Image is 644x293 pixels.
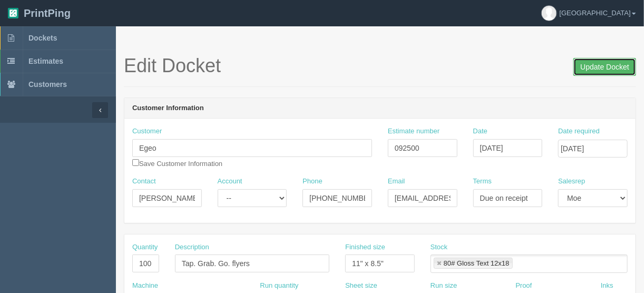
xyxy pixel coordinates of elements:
[444,260,510,267] div: 80# Gloss Text 12x18
[573,58,636,76] input: Update Docket
[124,98,636,119] header: Customer Information
[8,8,18,18] img: logo-3e63b451c926e2ac314895c53de4908e5d424f24456219fb08d385ab2e579770.png
[124,55,636,76] h1: Edit Docket
[303,177,323,187] label: Phone
[431,281,457,291] label: Run size
[218,177,242,187] label: Account
[558,177,585,187] label: Salesrep
[28,34,57,42] span: Dockets
[132,139,372,157] input: Enter customer name
[132,126,372,169] div: Save Customer Information
[132,242,158,252] label: Quantity
[345,281,377,291] label: Sheet size
[132,281,158,291] label: Machine
[558,126,600,136] label: Date required
[175,242,209,252] label: Description
[132,126,162,136] label: Customer
[388,126,440,136] label: Estimate number
[345,242,385,252] label: Finished size
[473,126,487,136] label: Date
[515,281,532,291] label: Proof
[132,177,156,187] label: Contact
[260,281,299,291] label: Run quantity
[431,242,448,252] label: Stock
[388,177,405,187] label: Email
[542,6,557,21] img: avatar_default-7531ab5dedf162e01f1e0bb0964e6a185e93c5c22dfe317fb01d7f8cd2b1632c.jpg
[473,177,492,187] label: Terms
[601,281,613,291] label: Inks
[28,80,67,89] span: Customers
[28,57,63,65] span: Estimates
